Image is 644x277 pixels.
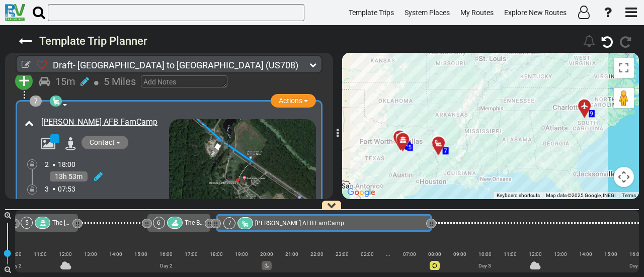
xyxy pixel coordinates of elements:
div: 23:00 [330,249,355,259]
div: | [153,257,179,267]
button: + [15,72,33,90]
div: 08:00 [422,249,447,259]
div: 09:00 [447,249,472,259]
div: 15m [55,74,75,89]
div: | [498,257,523,267]
span: 5 Miles [104,75,136,87]
div: 12:00 [523,249,548,259]
a: Template Trips [344,3,398,23]
div: | [229,257,254,267]
div: 21:00 [279,249,304,259]
div: 7 [30,96,42,107]
span: Actions [279,97,302,105]
div: 13:00 [78,249,103,259]
div: 18:00 [204,249,229,259]
div: + 15m 5 Miles [17,68,321,96]
div: | [397,257,422,267]
span: The [GEOGRAPHIC_DATA] at [GEOGRAPHIC_DATA] [52,219,188,226]
div: 10:00 [3,249,28,259]
div: | [380,257,396,267]
div: 22:00 [304,249,330,259]
sapn: Template Trip Planner [39,35,147,47]
span: Draft- [GEOGRAPHIC_DATA] to [GEOGRAPHIC_DATA] [53,60,264,70]
div: 14:00 [573,249,598,259]
a: [PERSON_NAME] AFB FamCamp [41,117,157,127]
button: Contact [82,136,128,149]
span: 9 [590,110,594,117]
span: 07:53 [58,185,75,193]
div: 13h 53m [50,171,88,181]
a: Open this area in Google Maps (opens a new window) [345,186,378,199]
div: | [422,257,447,267]
span: My Routes [460,9,494,17]
div: 11:00 [498,249,523,259]
button: Actions [271,94,316,108]
div: 7 [223,217,235,229]
div: | [128,257,153,267]
div: | [330,257,355,267]
div: 15:00 [128,249,153,259]
div: | [103,257,128,267]
div: 20:00 [254,249,279,259]
img: barksdale%20afb%20famcamp_id-37598_main_cbc9.jpg [169,119,316,243]
div: 19:00 [229,249,254,259]
div: | [53,257,78,267]
span: The Blind Tiger [185,219,225,226]
div: | [355,257,380,267]
div: | [304,257,330,267]
button: Map camera controls [614,167,634,187]
span: + [19,69,30,93]
div: 11:00 [28,249,53,259]
span: Map data ©2025 Google, INEGI [546,193,616,198]
span: Day 3 [478,263,491,268]
div: 6 [153,217,165,229]
div: | [573,257,598,267]
div: 12:00 [53,249,78,259]
button: Toggle fullscreen view [614,58,634,78]
span: System Places [405,9,450,17]
button: Drag Pegman onto the map to open Street View [614,88,634,108]
div: | [204,257,229,267]
div: 5 [21,217,33,229]
img: RvPlanetLogo.png [5,4,25,21]
span: 5 [409,144,412,151]
a: My Routes [456,3,498,23]
div: 13:00 [548,249,573,259]
div: | [548,257,573,267]
a: System Places [400,3,454,23]
div: 07:00 [397,249,422,259]
span: Template Trips [349,9,394,17]
div: 15:00 [598,249,623,259]
a: Explore New Routes [500,3,571,23]
span: 7 [444,147,448,154]
span: 18:00 [58,160,75,168]
div: | [28,257,53,267]
span: Day 3 [629,263,642,268]
div: | [523,257,548,267]
div: 10:00 [472,249,498,259]
div: ... [380,249,396,259]
div: | [447,257,472,267]
div: | [598,257,623,267]
div: 17:00 [179,249,204,259]
span: Explore New Routes [504,9,567,17]
span: 3 [45,185,49,193]
div: | [254,257,279,267]
div: | [279,257,304,267]
span: [PERSON_NAME] AFB FamCamp [255,220,344,227]
button: Keyboard shortcuts [497,192,540,199]
span: Contact [90,138,115,146]
span: Day 2 [9,263,22,268]
div: 02:00 [355,249,380,259]
span: 2 [45,160,49,168]
span: (US708) [266,60,298,70]
img: Google [345,186,378,199]
div: 14:00 [103,249,128,259]
span: Day 2 [160,263,173,268]
div: | [179,257,204,267]
a: Terms (opens in new tab) [622,193,636,198]
div: 16:00 [153,249,179,259]
div: | [3,257,28,267]
span: 3 [407,143,410,150]
div: | [78,257,103,267]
